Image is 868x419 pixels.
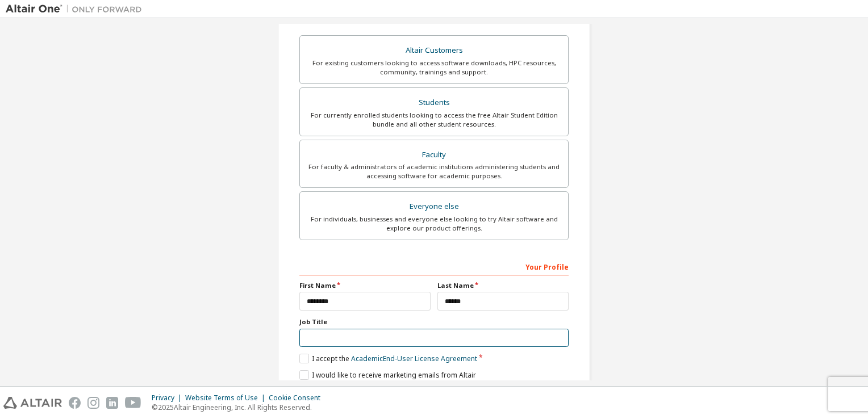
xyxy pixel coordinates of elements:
div: Altair Customers [307,43,561,58]
div: Everyone else [307,199,561,215]
label: I accept the [299,354,477,363]
img: Altair One [6,3,148,15]
label: Job Title [299,317,569,326]
div: Faculty [307,147,561,163]
div: Students [307,95,561,111]
div: Cookie Consent [269,393,327,403]
div: For currently enrolled students looking to access the free Altair Student Edition bundle and all ... [307,111,561,129]
a: Academic End-User License Agreement [351,354,477,363]
label: I would like to receive marketing emails from Altair [299,370,476,380]
div: For faculty & administrators of academic institutions administering students and accessing softwa... [307,162,561,181]
label: Last Name [437,281,569,290]
img: instagram.svg [87,397,99,409]
div: Privacy [152,393,185,403]
img: facebook.svg [69,397,81,409]
img: altair_logo.svg [3,397,62,409]
p: © 2025 Altair Engineering, Inc. All Rights Reserved. [152,403,327,412]
div: For individuals, businesses and everyone else looking to try Altair software and explore our prod... [307,215,561,233]
img: linkedin.svg [106,397,118,409]
label: First Name [299,281,431,290]
div: For existing customers looking to access software downloads, HPC resources, community, trainings ... [307,58,561,77]
div: Your Profile [299,257,569,275]
div: Website Terms of Use [185,393,269,403]
img: youtube.svg [125,397,141,409]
